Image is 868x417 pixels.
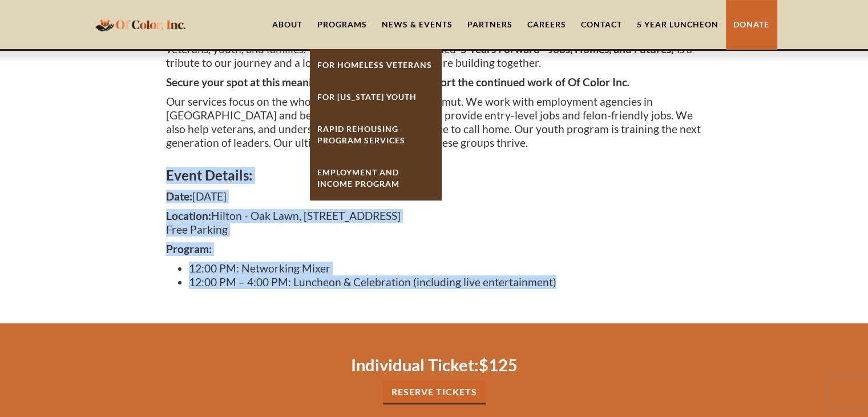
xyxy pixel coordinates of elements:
strong: Event Details: [166,167,252,183]
a: For [US_STATE] Youth [310,81,441,113]
a: Employment And Income Program [310,157,441,200]
a: home [92,11,189,38]
p: Hilton - Oak Lawn, [STREET_ADDRESS] Free Parking [166,209,703,236]
strong: Individual Ticket: [351,355,479,375]
strong: Date: [166,190,192,203]
strong: Rapid ReHousing Program Services [317,124,405,145]
strong: Secure your spot at this meaningful celebration and support the continued work of Of Color Inc. [166,75,629,89]
h2: $125 [166,355,703,375]
li: 12:00 PM – 4:00 PM: Luncheon & Celebration (including live entertainment) [189,275,703,289]
div: Programs [317,19,367,30]
strong: Location: [166,209,211,222]
nav: Programs [310,49,441,200]
a: Reserve tickets [383,381,486,404]
p: Our services focus on the whole individual and run the gamut. We work with employment agencies in... [166,95,703,150]
p: [DATE] [166,190,703,203]
a: For Homeless Veterans [310,49,441,81]
a: Rapid ReHousing Program Services [310,113,441,157]
strong: Program: [166,242,212,255]
li: 12:00 PM: Networking Mixer [189,262,703,275]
